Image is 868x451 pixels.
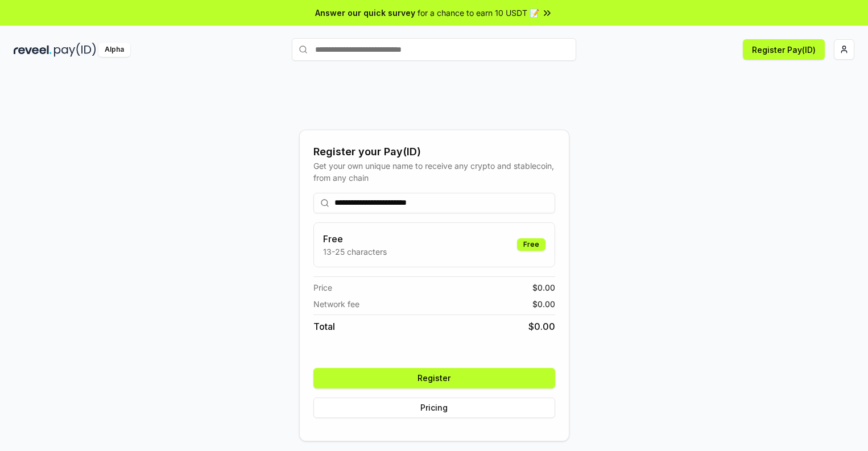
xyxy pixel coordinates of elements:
[517,238,545,251] div: Free
[323,246,387,258] p: 13-25 characters
[313,160,555,184] div: Get your own unique name to receive any crypto and stablecoin, from any chain
[532,298,555,310] span: $ 0.00
[313,320,335,333] span: Total
[323,232,387,246] h3: Free
[315,7,415,19] span: Answer our quick survey
[54,43,96,57] img: pay_id
[532,282,555,293] span: $ 0.00
[528,320,555,333] span: $ 0.00
[313,368,555,388] button: Register
[313,144,555,160] div: Register your Pay(ID)
[98,43,130,57] div: Alpha
[313,298,359,310] span: Network fee
[313,282,332,293] span: Price
[743,39,825,60] button: Register Pay(ID)
[313,398,555,418] button: Pricing
[418,7,539,19] span: for a chance to earn 10 USDT 📝
[14,43,52,57] img: reveel_dark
